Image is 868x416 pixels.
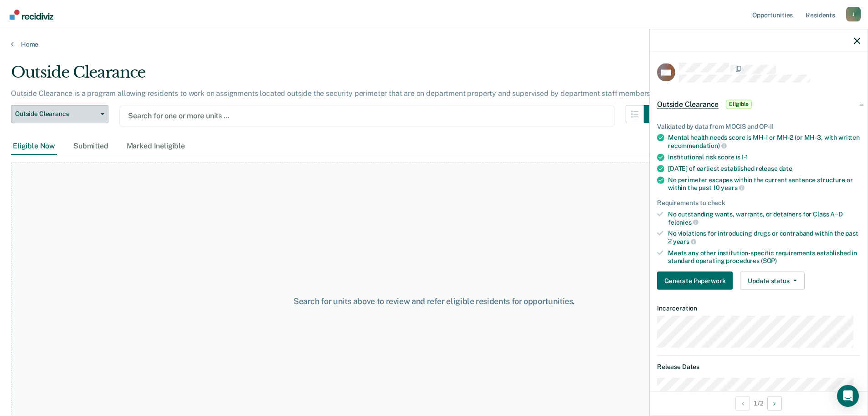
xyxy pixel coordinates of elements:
[668,164,860,172] div: [DATE] of earliest established release
[761,257,777,264] span: (SOP)
[668,153,860,161] div: Institutional risk score is
[726,100,752,109] span: Eligible
[125,138,187,155] div: Marked Ineligible
[668,142,727,149] span: recommendation)
[15,110,97,118] span: Outside Clearance
[11,138,57,155] div: Eligible Now
[650,391,868,415] div: 1 / 2
[779,164,792,172] span: date
[742,153,748,160] span: I-1
[650,90,868,119] div: Outside ClearanceEligible
[11,40,857,48] a: Home
[837,385,859,407] div: Open Intercom Messenger
[11,63,662,89] div: Outside Clearance
[668,249,860,264] div: Meets any other institution-specific requirements established in standard operating procedures
[10,10,53,20] img: Recidiviz
[668,210,860,226] div: No outstanding wants, warrants, or detainers for Class A–D
[767,396,782,411] button: Next Opportunity
[846,7,861,21] div: J
[668,230,860,245] div: No violations for introducing drugs or contraband within the past 2
[657,100,719,109] span: Outside Clearance
[668,218,699,226] span: felonies
[657,305,860,312] dt: Incarceration
[223,296,646,306] div: Search for units above to review and refer eligible residents for opportunities.
[740,272,804,290] button: Update status
[72,138,110,155] div: Submitted
[735,396,750,411] button: Previous Opportunity
[846,7,861,21] button: Profile dropdown button
[673,237,696,245] span: years
[721,184,744,191] span: years
[11,89,652,98] p: Outside Clearance is a program allowing residents to work on assignments located outside the secu...
[657,199,860,207] div: Requirements to check
[657,272,733,290] button: Generate Paperwork
[668,134,860,149] div: Mental health needs score is MH-1 or MH-2 (or MH-3, with written
[657,122,860,130] div: Validated by data from MOCIS and OP-II
[668,176,860,191] div: No perimeter escapes within the current sentence structure or within the past 10
[657,363,860,371] dt: Release Dates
